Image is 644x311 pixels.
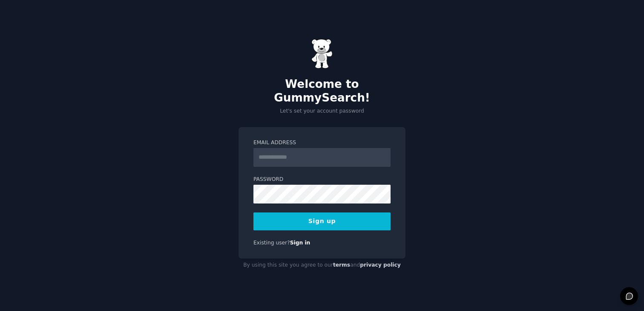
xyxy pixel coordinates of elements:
[239,259,405,272] div: By using this site you agree to our and
[239,78,405,105] h2: Welcome to GummySearch!
[253,240,290,246] span: Existing user?
[253,212,391,230] button: Sign up
[333,262,350,268] a: terms
[253,176,391,183] label: Password
[290,240,310,246] a: Sign in
[360,262,401,268] a: privacy policy
[311,39,333,69] img: Gummy Bear
[239,108,405,115] p: Let's set your account password
[253,139,391,147] label: Email Address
